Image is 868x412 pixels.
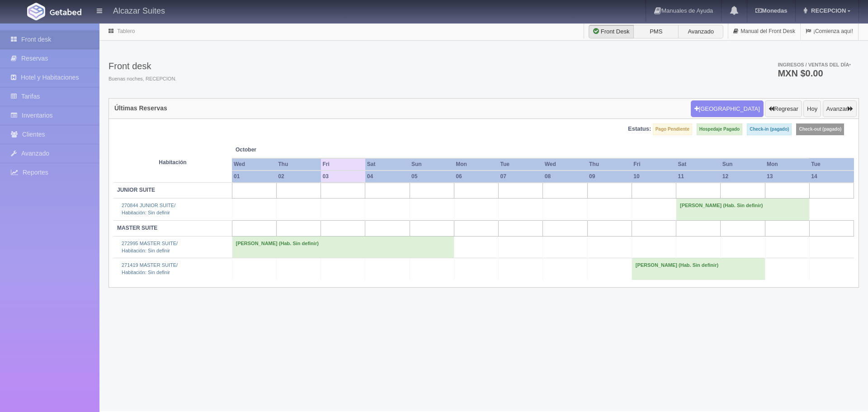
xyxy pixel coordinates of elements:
button: Hoy [803,100,821,118]
th: Tue [499,158,543,170]
label: PMS [633,25,679,38]
label: Check-out (pagado) [796,123,844,135]
th: 11 [676,170,721,183]
th: Sat [676,158,721,170]
button: Avanzar [823,100,857,118]
span: RECEPCION [809,7,846,14]
span: Ingresos / Ventas del día [778,62,851,67]
th: Sun [410,158,454,170]
td: [PERSON_NAME] (Hab. Sin definir) [676,199,810,220]
th: Wed [232,158,276,170]
b: Monedas [755,7,787,14]
th: 09 [587,170,632,183]
th: Sun [721,158,765,170]
td: [PERSON_NAME] (Hab. Sin definir) [632,258,765,280]
span: Buenas noches, RECEPCION. [108,76,176,83]
a: 271419 MASTER SUITE/Habitación: Sin definir [122,262,178,275]
th: 05 [410,170,454,183]
a: ¡Comienza aquí! [801,23,858,40]
th: 13 [765,170,809,183]
th: 01 [232,170,276,183]
button: [GEOGRAPHIC_DATA] [691,100,764,118]
b: MASTER SUITE [117,225,157,231]
button: Regresar [765,100,802,118]
th: Wed [543,158,587,170]
th: Sat [365,158,410,170]
img: Getabed [50,9,81,15]
label: Hospedaje Pagado [697,123,742,135]
th: 12 [721,170,765,183]
label: Check-in (pagado) [747,123,792,135]
label: Estatus: [628,125,651,133]
label: Avanzado [678,25,723,38]
h4: Alcazar Suites [113,5,165,16]
a: Manual del Front Desk [728,23,800,40]
a: 270844 JUNIOR SUITE/Habitación: Sin definir [122,203,175,215]
th: 08 [543,170,587,183]
b: JUNIOR SUITE [117,187,155,193]
label: Pago Pendiente [653,123,692,135]
th: Tue [809,158,854,170]
h4: Últimas Reservas [114,105,167,112]
th: 10 [632,170,676,183]
th: Mon [765,158,809,170]
span: October [236,146,317,154]
th: Fri [632,158,676,170]
th: 07 [499,170,543,183]
th: Thu [276,158,321,170]
img: Getabed [27,3,45,20]
th: 03 [321,170,365,183]
h3: Front desk [108,61,176,71]
th: 04 [365,170,410,183]
th: Thu [587,158,632,170]
th: Mon [454,158,498,170]
a: 272995 MASTER SUITE/Habitación: Sin definir [122,241,178,253]
a: Tablero [117,28,135,34]
th: 14 [809,170,854,183]
strong: Habitación [159,159,186,166]
label: Front Desk [589,25,634,38]
th: 02 [276,170,321,183]
th: Fri [321,158,365,170]
h3: MXN $0.00 [778,69,851,78]
th: 06 [454,170,498,183]
td: [PERSON_NAME] (Hab. Sin definir) [232,236,454,258]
